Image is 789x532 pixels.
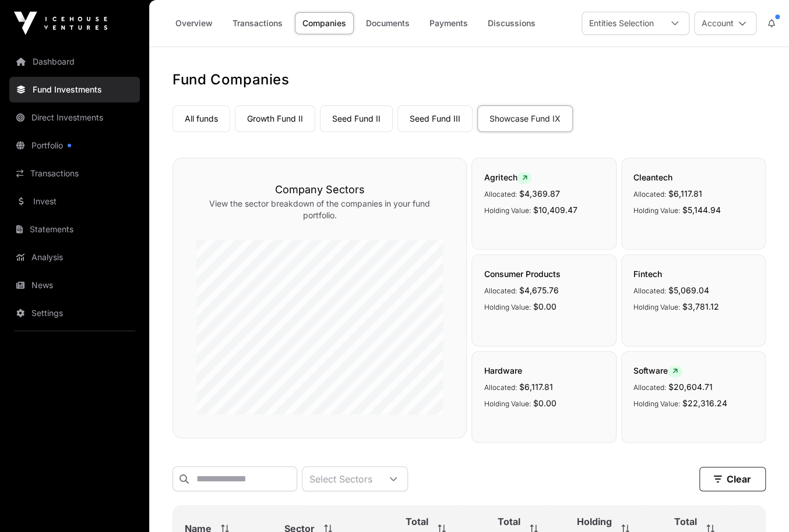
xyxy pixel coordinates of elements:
span: Hardware [484,366,522,375]
iframe: Chat Widget [731,476,789,532]
a: Transactions [9,161,140,186]
span: Agritech [484,172,531,182]
a: Fund Investments [9,77,140,102]
span: $10,409.47 [533,205,577,215]
a: Analysis [9,244,140,270]
h3: Company Sectors [196,182,443,198]
a: Direct Investments [9,105,140,130]
span: $0.00 [533,398,556,408]
h1: Fund Companies [172,70,766,89]
a: Documents [358,12,417,34]
span: $0.00 [533,302,556,311]
span: Consumer Products [484,269,560,279]
span: Fintech [633,269,662,279]
span: Allocated: [484,190,516,198]
span: $4,675.76 [519,285,558,295]
span: $5,069.04 [668,285,709,295]
span: Holding Value: [633,206,680,215]
a: Companies [295,12,354,34]
span: $6,117.81 [668,189,702,198]
a: Discussions [480,12,543,34]
span: Holding Value: [484,303,530,311]
span: Allocated: [633,286,666,295]
span: $20,604.71 [668,382,713,392]
span: Holding Value: [633,303,680,311]
a: Showcase Fund IX [477,105,573,132]
a: Seed Fund II [320,105,393,132]
span: Holding Value: [633,399,680,408]
span: Holding Value: [484,399,530,408]
span: Software [633,366,682,375]
span: Allocated: [633,383,666,392]
a: Transactions [225,12,290,34]
button: Clear [699,467,766,491]
div: Entities Selection [582,12,661,34]
span: Allocated: [484,383,516,392]
a: Seed Fund III [397,105,473,132]
a: Statements [9,217,140,242]
a: Settings [9,300,140,326]
a: Overview [168,12,220,34]
a: Payments [422,12,475,34]
span: $22,316.24 [682,398,727,408]
button: Account [694,12,756,35]
a: Growth Fund II [235,105,315,132]
span: $6,117.81 [519,382,552,392]
a: Dashboard [9,49,140,75]
span: Allocated: [633,190,666,198]
a: News [9,272,140,298]
img: Icehouse Ventures Logo [14,12,107,35]
a: Portfolio [9,133,140,158]
a: Invest [9,189,140,214]
div: Select Sectors [302,467,379,491]
p: View the sector breakdown of the companies in your fund portfolio. [196,198,443,221]
span: $5,144.94 [682,205,721,215]
span: Allocated: [484,286,516,295]
span: Holding Value: [484,206,530,215]
a: All funds [172,105,230,132]
span: $3,781.12 [682,302,719,311]
span: $4,369.87 [519,189,559,198]
span: Cleantech [633,172,672,182]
